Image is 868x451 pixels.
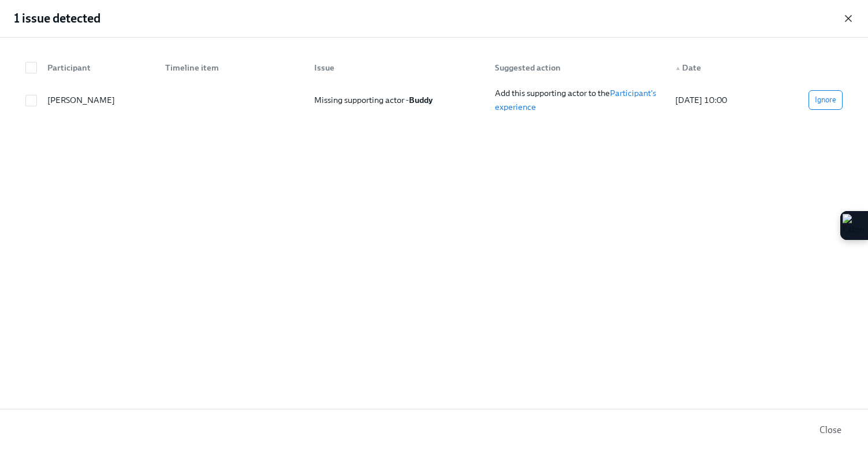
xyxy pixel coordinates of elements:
div: [DATE] 10:00 [670,93,755,107]
div: Timeline item [161,61,305,75]
span: Missing supporting actor - [314,95,433,105]
div: ▲Date [666,56,755,79]
div: Date [670,61,755,75]
h2: 1 issue detected [14,10,100,27]
div: Participant [43,61,156,75]
strong: Buddy [409,95,433,105]
div: Issue [310,61,485,75]
span: Ignore [815,94,836,106]
div: Participant [38,56,156,79]
div: [PERSON_NAME] [43,93,156,107]
span: ▲ [675,65,681,71]
button: Ignore [809,90,843,110]
div: Timeline item [156,56,305,79]
div: Suggested action [486,56,666,79]
img: Extension Icon [843,214,866,237]
button: Close [811,419,850,442]
div: Suggested action [490,61,666,75]
div: [PERSON_NAME]Missing supporting actor -BuddyAdd this supporting actor to theParticipant's experie... [18,84,850,116]
span: Close [819,424,841,436]
span: Add this supporting actor to the [495,88,610,98]
div: Issue [305,56,485,79]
